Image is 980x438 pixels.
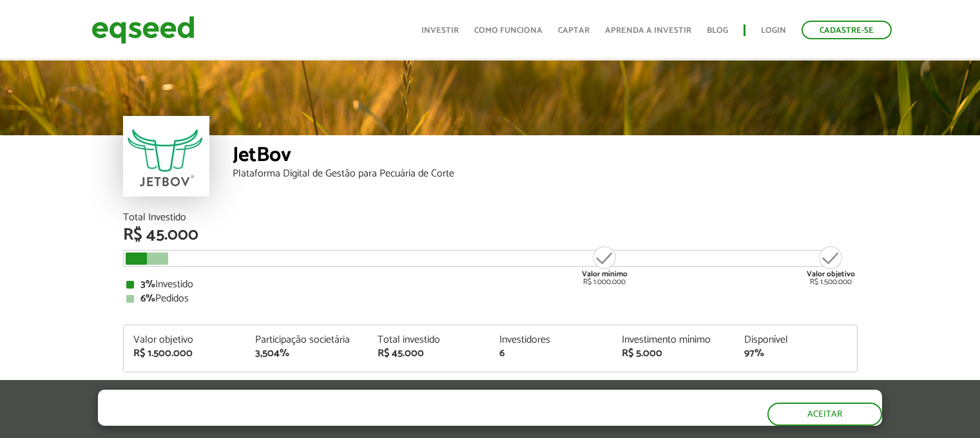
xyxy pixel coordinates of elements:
div: R$ 45.000 [123,227,858,243]
div: Participação societária [255,335,358,345]
div: Pedidos [126,294,854,304]
div: Valor objetivo [133,335,236,345]
div: Investido [126,280,854,290]
div: Plataforma Digital de Gestão para Pecuária de Corte [233,169,858,179]
div: 3,504% [255,348,358,359]
h5: O site da EqSeed utiliza cookies para melhorar sua navegação. [98,390,564,410]
button: Aceitar [767,403,882,426]
div: JetBov [233,145,858,169]
div: R$ 1.500.000 [133,348,236,359]
div: 97% [744,348,847,359]
a: Investir [421,26,459,35]
img: EqSeed [91,13,195,47]
div: R$ 1.000.000 [581,245,629,286]
strong: 3% [140,276,155,293]
div: R$ 5.000 [622,348,725,359]
div: Disponível [744,335,847,345]
a: Captar [558,26,590,35]
strong: Valor mínimo [582,268,628,280]
p: Ao clicar em "aceitar", você aceita nossa . [98,413,564,425]
div: Investidores [499,335,602,345]
div: Investimento mínimo [622,335,725,345]
a: Login [761,26,786,35]
div: Total Investido [123,213,858,223]
div: Total investido [378,335,481,345]
a: política de privacidade e de cookies [268,414,417,425]
a: Aprenda a investir [605,26,691,35]
div: 6 [499,348,602,359]
div: R$ 45.000 [378,348,481,359]
div: R$ 1.500.000 [807,245,855,286]
strong: 6% [140,290,155,307]
a: Blog [707,26,728,35]
a: Cadastre-se [802,21,892,39]
strong: Valor objetivo [807,268,855,280]
a: Como funciona [474,26,543,35]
